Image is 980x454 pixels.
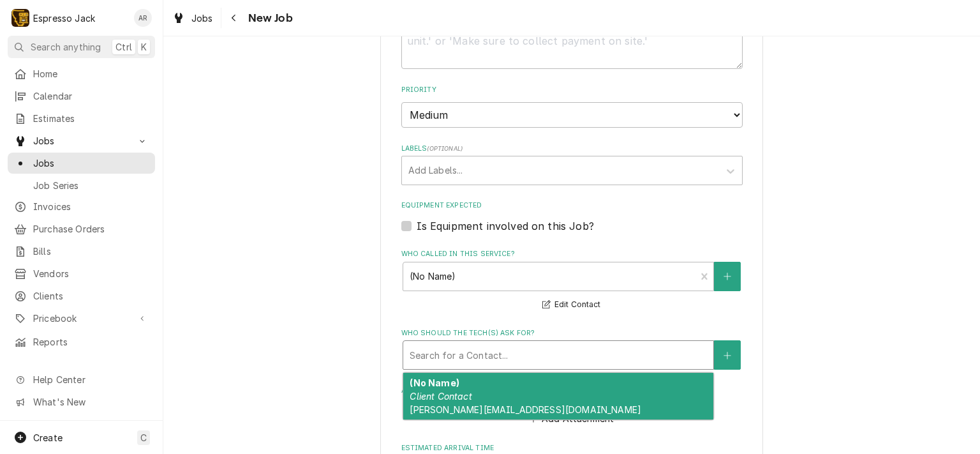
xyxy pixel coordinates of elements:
em: Client Contact [410,391,471,402]
a: Go to Pricebook [8,308,155,329]
span: Help Center [33,373,147,386]
a: Purchase Orders [8,218,155,239]
svg: Create New Contact [724,272,731,281]
a: Bills [8,241,155,262]
div: Who should the tech(s) ask for? [401,328,743,370]
a: Estimates [8,108,155,129]
button: Navigate back [224,8,244,28]
a: Go to What's New [8,391,155,412]
span: [PERSON_NAME][EMAIL_ADDRESS][DOMAIN_NAME] [410,404,641,415]
span: Create [33,432,63,443]
label: Equipment Expected [401,201,743,211]
button: Create New Contact [714,340,741,370]
div: AR [134,9,152,27]
a: Reports [8,331,155,352]
span: ( optional ) [427,145,463,152]
a: Jobs [8,153,155,174]
span: What's New [33,395,147,409]
span: Jobs [191,11,213,25]
label: Who should the tech(s) ask for? [401,328,743,338]
div: Labels [401,144,743,185]
div: Attachments [401,386,743,428]
span: Search anything [31,40,101,54]
span: Ctrl [115,40,132,54]
a: Calendar [8,86,155,107]
svg: Create New Contact [724,351,731,360]
div: Espresso Jack [33,11,95,25]
span: Jobs [33,156,149,170]
span: Pricebook [33,312,130,325]
div: Espresso Jack's Avatar [11,9,29,27]
div: Priority [401,85,743,128]
span: C [140,431,147,444]
a: Jobs [167,8,218,29]
div: Allan Ross's Avatar [134,9,152,27]
label: Attachments [401,386,743,396]
span: Vendors [33,267,149,280]
a: Invoices [8,196,155,217]
a: Clients [8,285,155,306]
span: Calendar [33,89,149,103]
div: E [11,9,29,27]
label: Is Equipment involved on this Job? [417,218,594,234]
span: Home [33,67,149,80]
strong: (No Name) [410,377,459,388]
a: Vendors [8,263,155,284]
a: Job Series [8,175,155,196]
label: Who called in this service? [401,249,743,259]
span: Invoices [33,200,149,213]
label: Estimated Arrival Time [401,443,743,453]
a: Home [8,63,155,84]
span: Clients [33,289,149,303]
div: Equipment Expected [401,201,743,233]
a: Go to Jobs [8,130,155,151]
label: Labels [401,144,743,154]
button: Create New Contact [714,262,741,291]
span: K [141,40,147,54]
label: Priority [401,85,743,95]
span: Reports [33,335,149,349]
span: Purchase Orders [33,222,149,236]
div: Who called in this service? [401,249,743,312]
a: Go to Help Center [8,369,155,390]
button: Edit Contact [540,297,602,313]
span: Job Series [33,179,149,192]
span: Estimates [33,112,149,125]
span: New Job [244,10,293,27]
button: Search anythingCtrlK [8,36,155,58]
span: Jobs [33,134,130,148]
span: Bills [33,245,149,258]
